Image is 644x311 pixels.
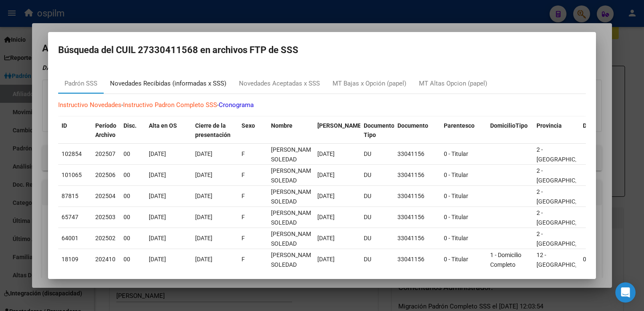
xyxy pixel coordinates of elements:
span: [DATE] [149,172,166,178]
span: Documento Tipo [364,122,394,139]
div: DU [364,233,391,243]
div: MT Bajas x Opción (papel) [333,79,406,88]
span: 12 - [GEOGRAPHIC_DATA][PERSON_NAME] [537,252,593,278]
span: [DATE] [195,150,212,157]
div: Open Intercom Messenger [615,282,636,303]
span: [DATE] [149,256,166,263]
span: 65747 [62,214,78,220]
datatable-header-cell: Sexo [238,117,268,145]
span: Provincia [537,122,562,129]
span: Alta en OS [149,122,177,129]
span: [PERSON_NAME]. [317,122,365,129]
p: - - [58,100,586,110]
span: [DATE] [195,172,212,178]
span: 2 - [GEOGRAPHIC_DATA] [537,209,593,226]
span: Documento [397,122,428,129]
span: 0 - Titular [444,172,468,178]
span: 2 - [GEOGRAPHIC_DATA] [537,188,593,205]
div: 33041156 [397,149,437,159]
span: [DATE] [195,193,212,199]
span: VARGAS CINTIA SOLEDAD [271,146,316,163]
span: [DATE] [317,193,335,199]
div: 00 [123,191,142,201]
span: 202506 [95,172,115,178]
span: Departamento [583,122,622,129]
span: VARGAS CINTIA SOLEDAD [271,209,316,226]
div: Novedades Aceptadas x SSS [239,79,320,88]
div: 00 [123,149,142,159]
a: Instructivo Novedades [58,101,121,109]
datatable-header-cell: Documento [394,117,440,145]
span: [DATE] [149,150,166,157]
datatable-header-cell: Nombre [268,117,314,145]
span: [DATE] [149,193,166,199]
datatable-header-cell: Departamento [580,117,626,145]
span: ID [62,122,67,129]
span: 202503 [95,214,115,220]
span: [DATE] [195,256,212,263]
span: 202507 [95,150,115,157]
span: [DATE] [317,172,335,178]
div: 33041156 [397,170,437,180]
span: 2 - [GEOGRAPHIC_DATA] [537,231,593,247]
datatable-header-cell: Fecha Nac. [314,117,360,145]
span: Parentesco [444,122,475,129]
span: DomicilioTipo [490,122,528,129]
span: 202410 [95,256,115,263]
datatable-header-cell: Disc. [120,117,145,145]
span: 0 - Titular [444,150,468,157]
span: VARGAS CINTIA SOLEDAD [271,252,316,268]
span: 0 - Titular [444,214,468,220]
datatable-header-cell: DomicilioTipo [487,117,533,145]
div: 33041156 [397,191,437,201]
div: Novedades Recibidas (informadas x SSS) [110,79,226,88]
div: 00 [123,233,142,243]
span: [DATE] [195,235,212,241]
h2: Búsqueda del CUIL 27330411568 en archivos FTP de SSS [58,42,586,58]
span: 1 - Domicilio Completo [490,252,521,268]
datatable-header-cell: Documento Tipo [360,117,394,145]
span: 18109 [62,256,78,263]
datatable-header-cell: Provincia [533,117,580,145]
span: [DATE] [195,214,212,220]
span: 0 - Titular [444,235,468,241]
span: Sexo [241,122,255,129]
div: 33041156 [397,233,437,243]
span: Nombre [271,122,292,129]
datatable-header-cell: Cierre de la presentación [192,117,238,145]
span: 64001 [62,235,78,241]
span: F [241,235,245,241]
div: DU [364,149,391,159]
div: 33041156 [397,255,437,264]
span: [DATE] [149,214,166,220]
div: MT Altas Opcion (papel) [419,79,487,88]
div: 00 [123,212,142,222]
div: DU [364,191,391,201]
div: 00 [123,255,142,264]
span: F [241,256,245,263]
span: F [241,150,245,157]
span: Cierre de la presentación [195,122,231,139]
span: Disc. [123,122,137,129]
datatable-header-cell: Alta en OS [145,117,192,145]
span: VARGAS CINTIA SOLEDAD [271,231,316,247]
span: VARGAS CINTIA SOLEDAD [271,188,316,205]
span: [DATE] [149,235,166,241]
span: 202504 [95,193,115,199]
div: DU [364,170,391,180]
div: 0000 [583,255,623,264]
span: 0 - Titular [444,256,468,263]
div: DU [364,255,391,264]
span: [DATE] [317,256,335,263]
span: F [241,172,245,178]
span: Período Archivo [95,122,116,139]
a: Instructivo Padron Completo SSS [123,101,217,109]
span: 102854 [62,150,82,157]
span: [DATE] [317,235,335,241]
div: Padrón SSS [64,79,97,88]
span: VARGAS CINTIA SOLEDAD [271,167,316,184]
span: [DATE] [317,214,335,220]
span: 0 - Titular [444,193,468,199]
span: 87815 [62,193,78,199]
div: DU [364,212,391,222]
